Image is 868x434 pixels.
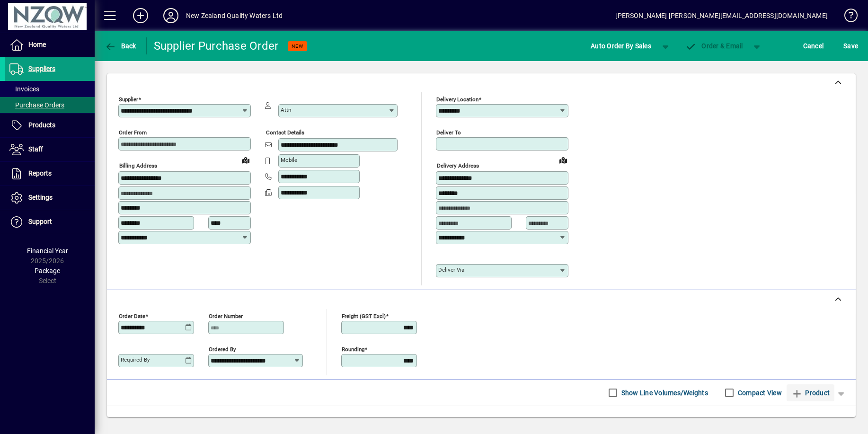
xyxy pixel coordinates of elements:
mat-label: Mobile [281,157,297,163]
mat-label: Order date [119,312,145,319]
mat-label: Attn [281,106,291,113]
div: [PERSON_NAME] [PERSON_NAME][EMAIL_ADDRESS][DOMAIN_NAME] [615,8,828,23]
span: Order & Email [685,42,743,50]
label: Compact View [736,388,782,398]
button: Add [125,7,156,24]
div: New Zealand Quality Waters Ltd [186,8,283,23]
mat-label: Ordered by [209,345,236,352]
button: Cancel [801,37,826,54]
label: Show Line Volumes/Weights [620,388,708,398]
button: Save [841,37,860,54]
a: Purchase Orders [5,97,95,113]
a: Support [5,210,95,234]
span: Cancel [803,38,824,53]
a: Knowledge Base [837,2,856,33]
mat-label: Delivery Location [436,96,478,103]
span: Invoices [9,85,39,93]
a: Products [5,114,95,137]
mat-label: Deliver via [438,266,464,273]
a: Home [5,33,95,57]
span: Auto Order By Sales [591,38,651,53]
button: Back [102,37,139,54]
app-page-header-button: Back [95,37,147,54]
mat-label: Rounding [342,345,364,352]
mat-label: Freight (GST excl) [342,312,386,319]
span: Financial Year [27,247,68,255]
mat-label: Deliver To [436,129,461,136]
mat-label: Supplier [119,96,138,103]
div: Supplier Purchase Order [154,38,279,53]
span: Products [28,121,55,129]
span: Package [35,267,60,275]
span: Support [28,218,52,225]
button: Profile [156,7,186,24]
span: Suppliers [28,65,55,72]
span: S [843,42,847,50]
span: Staff [28,145,43,153]
mat-label: Order number [209,312,243,319]
span: NEW [292,43,303,49]
a: View on map [238,152,253,168]
span: Settings [28,194,53,201]
button: Order & Email [681,37,748,54]
span: Reports [28,169,52,177]
mat-label: Order from [119,129,147,136]
button: Product [787,384,834,401]
mat-label: Required by [121,356,150,363]
a: Reports [5,162,95,186]
span: Back [105,42,136,50]
span: ave [843,38,858,53]
span: Home [28,41,46,48]
span: Product [791,385,830,400]
a: Staff [5,138,95,161]
a: Invoices [5,81,95,97]
a: Settings [5,186,95,210]
button: Auto Order By Sales [586,37,656,54]
a: View on map [556,152,571,168]
span: Purchase Orders [9,101,64,109]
